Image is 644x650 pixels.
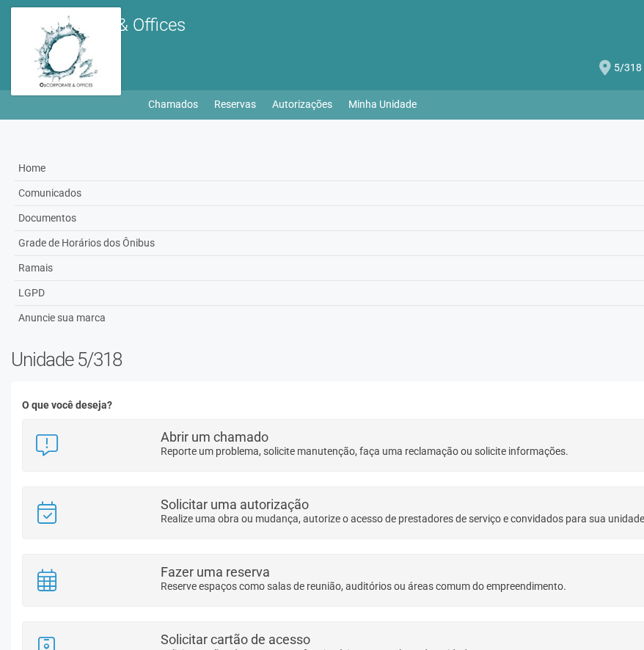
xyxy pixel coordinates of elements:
a: Minha Unidade [348,94,417,114]
img: logo.jpg [11,7,121,95]
strong: Abrir um chamado [161,429,268,445]
span: O2 Corporate & Offices [11,15,186,35]
span: 5/318 [614,48,642,73]
a: Autorizações [272,94,332,114]
a: Chamados [148,94,198,114]
a: Reservas [214,94,256,114]
strong: Solicitar cartão de acesso [161,632,310,647]
strong: Fazer uma reserva [161,564,270,580]
strong: Solicitar uma autorização [161,497,309,512]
